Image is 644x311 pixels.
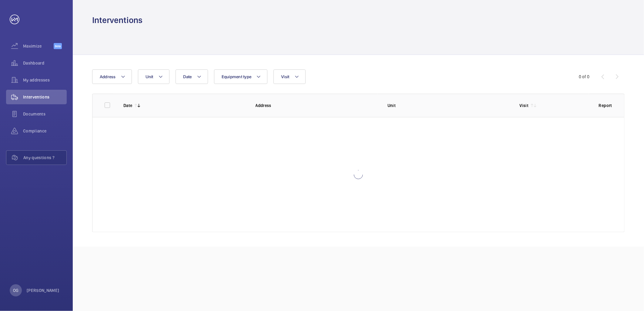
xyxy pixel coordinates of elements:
p: Address [256,102,378,109]
div: 0 of 0 [579,74,590,80]
span: Compliance [23,128,67,134]
button: Address [92,69,132,84]
span: Interventions [23,94,67,100]
span: Documents [23,111,67,117]
button: Unit [138,69,169,84]
p: Date [123,102,132,109]
span: Address [100,74,116,79]
p: Report [599,102,612,109]
button: Date [176,69,208,84]
span: Equipment type [222,74,252,79]
span: Visit [281,74,289,79]
button: Equipment type [214,69,268,84]
span: Any questions ? [23,155,66,161]
span: Maximize [23,43,54,49]
p: Unit [387,102,510,109]
p: OG [13,287,18,293]
p: [PERSON_NAME] [27,287,59,293]
span: My addresses [23,77,67,83]
span: Beta [54,43,62,49]
p: Visit [520,102,529,109]
h1: Interventions [92,15,143,26]
span: Date [183,74,192,79]
span: Dashboard [23,60,67,66]
span: Unit [146,74,153,79]
button: Visit [273,69,305,84]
